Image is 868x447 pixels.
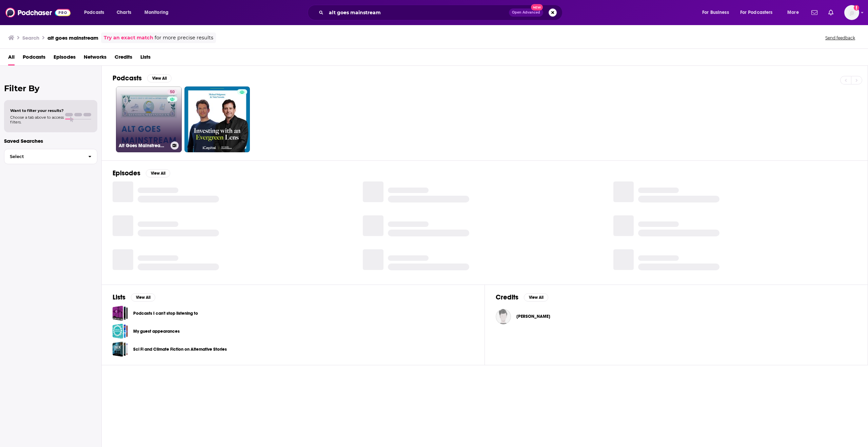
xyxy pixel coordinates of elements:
[844,5,859,20] span: Logged in as danikarchmer
[113,74,172,82] a: PodcastsView All
[826,7,836,18] a: Show notifications dropdown
[112,7,135,18] a: Charts
[113,74,142,82] h2: Podcasts
[146,169,170,177] button: View All
[496,293,518,302] h2: Credits
[167,89,177,95] a: 50
[854,5,859,11] svg: Add a profile image
[4,149,97,164] button: Select
[496,306,857,327] button: Michael SidgmoreMichael Sidgmore
[140,52,151,65] a: Lists
[119,143,168,149] h3: Alt Goes Mainstream: The Latest on Alternative Investments, WealthTech, & Private Markets
[155,34,213,42] span: for more precise results
[4,138,97,144] p: Saved Searches
[509,8,543,17] button: Open AdvancedNew
[117,8,131,17] span: Charts
[4,154,83,159] span: Select
[113,324,128,339] a: My guest appearances
[131,293,155,302] button: View All
[133,346,227,353] a: Sci Fi and Climate Fiction on Alternative Stories
[170,89,175,96] span: 50
[4,83,97,93] h2: Filter By
[113,342,128,357] a: Sci Fi and Climate Fiction on Alternative Stories
[783,7,807,18] button: open menu
[844,5,859,20] img: User Profile
[144,8,169,17] span: Monitoring
[47,35,98,41] h3: alt goes mainstream
[84,8,104,17] span: Podcasts
[496,309,511,324] img: Michael Sidgmore
[809,7,820,18] a: Show notifications dropdown
[23,52,45,65] a: Podcasts
[113,169,170,177] a: EpisodesView All
[823,35,857,41] button: Send feedback
[5,6,71,19] img: Podchaser - Follow, Share and Rate Podcasts
[844,5,859,20] button: Show profile menu
[113,293,125,302] h2: Lists
[326,7,509,18] input: Search podcasts, credits, & more...
[10,108,64,113] span: Want to filter your results?
[140,7,177,18] button: open menu
[787,8,799,17] span: More
[115,52,132,65] a: Credits
[740,8,773,17] span: For Podcasters
[22,35,39,41] h3: Search
[496,293,548,302] a: CreditsView All
[147,74,172,82] button: View All
[531,4,543,11] span: New
[133,328,180,335] a: My guest appearances
[702,8,729,17] span: For Business
[516,314,550,319] span: [PERSON_NAME]
[54,52,76,65] a: Episodes
[697,7,737,18] button: open menu
[314,5,569,20] div: Search podcasts, credits, & more...
[524,293,548,302] button: View All
[8,52,15,65] a: All
[133,310,198,317] a: Podcasts I can't stop listening to
[116,86,182,152] a: 50Alt Goes Mainstream: The Latest on Alternative Investments, WealthTech, & Private Markets
[104,34,153,42] a: Try an exact match
[512,11,540,14] span: Open Advanced
[113,306,128,321] a: Podcasts I can't stop listening to
[10,115,64,124] span: Choose a tab above to access filters.
[736,7,783,18] button: open menu
[113,293,155,302] a: ListsView All
[79,7,113,18] button: open menu
[84,52,106,65] a: Networks
[516,314,550,319] a: Michael Sidgmore
[113,169,140,177] h2: Episodes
